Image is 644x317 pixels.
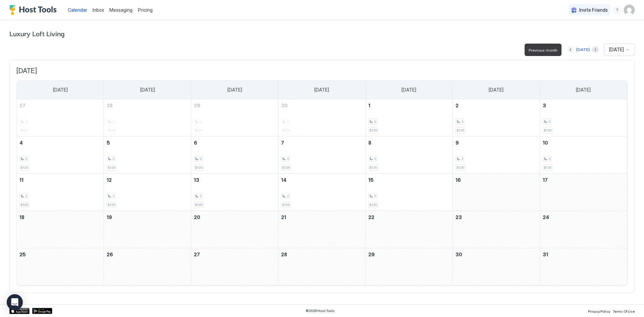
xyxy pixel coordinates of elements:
[453,174,540,186] a: October 16, 2026
[540,136,627,173] td: October 10, 2026
[16,67,628,75] span: [DATE]
[68,6,87,13] a: Calendar
[104,99,191,112] a: September 28, 2026
[17,137,104,149] a: October 4, 2026
[104,174,191,186] a: October 12, 2026
[287,157,289,161] span: 2
[191,99,278,112] a: September 29, 2026
[194,214,200,220] span: 20
[9,28,635,38] span: Luxury Loft Living
[68,7,87,13] span: Calendar
[191,136,278,173] td: October 6, 2026
[104,137,191,149] a: October 5, 2026
[314,87,329,93] span: [DATE]
[369,128,377,133] span: $125
[365,248,452,285] td: October 29, 2026
[191,248,278,285] td: October 27, 2026
[109,7,132,13] span: Messaging
[19,177,23,183] span: 11
[108,203,115,207] span: $125
[369,203,377,207] span: $125
[20,203,28,207] span: $125
[25,157,27,161] span: 2
[366,174,452,186] a: October 15, 2026
[609,47,624,53] span: [DATE]
[9,308,30,314] a: App Store
[489,87,503,93] span: [DATE]
[104,136,191,173] td: October 5, 2026
[306,309,335,313] span: © 2025 Host Tools
[366,211,452,223] a: October 22, 2026
[20,165,28,170] span: $125
[17,136,104,173] td: October 4, 2026
[540,174,627,186] a: October 17, 2026
[191,173,278,211] td: October 13, 2026
[278,174,365,186] a: October 14, 2026
[482,81,510,99] a: Friday
[278,211,365,223] a: October 21, 2026
[138,7,153,13] span: Pricing
[613,307,635,314] a: Terms Of Use
[452,136,540,173] td: October 9, 2026
[19,252,26,257] span: 25
[452,173,540,211] td: October 16, 2026
[93,7,104,13] span: Inbox
[368,103,370,108] span: 1
[281,140,284,146] span: 7
[453,137,540,149] a: October 9, 2026
[544,128,551,133] span: $125
[588,307,610,314] a: Privacy Policy
[112,194,114,198] span: 2
[529,48,557,53] span: Previous month
[112,157,114,161] span: 2
[374,157,376,161] span: 2
[194,103,200,108] span: 29
[278,99,365,112] a: September 30, 2026
[53,87,68,93] span: [DATE]
[104,248,191,261] a: October 26, 2026
[32,308,52,314] a: Google Play Store
[567,46,574,53] button: Previous month
[452,99,540,137] td: October 2, 2026
[9,5,60,15] a: Host Tools Logo
[461,119,463,124] span: 2
[540,173,627,211] td: October 17, 2026
[365,173,452,211] td: October 15, 2026
[17,211,104,223] a: October 18, 2026
[540,211,627,223] a: October 24, 2026
[624,5,635,15] div: User profile
[543,177,548,183] span: 17
[540,248,627,261] a: October 31, 2026
[588,309,610,313] span: Privacy Policy
[195,203,203,207] span: $125
[281,103,288,108] span: 30
[540,137,627,149] a: October 10, 2026
[576,87,591,93] span: [DATE]
[575,46,591,54] button: [DATE]
[576,47,590,53] div: [DATE]
[108,165,115,170] span: $125
[281,177,286,183] span: 14
[104,99,191,137] td: September 28, 2026
[17,211,104,248] td: October 18, 2026
[457,165,464,170] span: $125
[540,99,627,137] td: October 3, 2026
[540,211,627,248] td: October 24, 2026
[368,252,375,257] span: 29
[194,252,200,257] span: 27
[107,214,112,220] span: 19
[452,248,540,285] td: October 30, 2026
[104,211,191,223] a: October 19, 2026
[107,140,110,146] span: 5
[191,248,278,261] a: October 27, 2026
[365,211,452,248] td: October 22, 2026
[191,137,278,149] a: October 6, 2026
[194,140,197,146] span: 6
[613,309,635,313] span: Terms Of Use
[369,165,377,170] span: $125
[195,165,203,170] span: $125
[17,248,104,285] td: October 25, 2026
